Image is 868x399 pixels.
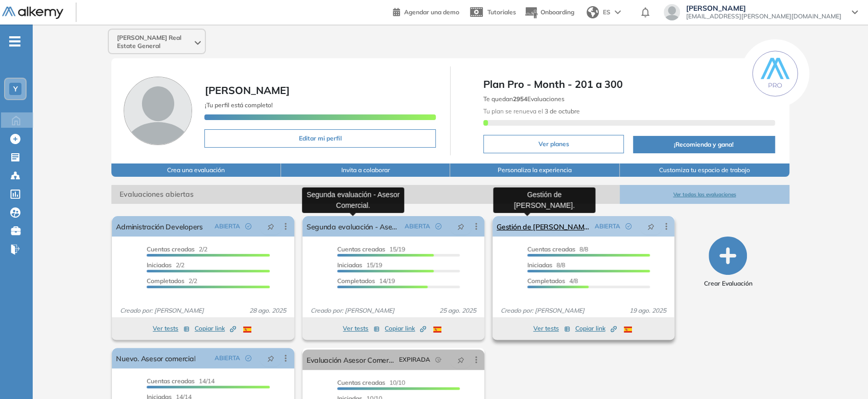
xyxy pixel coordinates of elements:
span: pushpin [647,222,654,230]
span: 2/2 [147,245,207,253]
span: pushpin [457,222,464,230]
span: 25 ago. 2025 [435,306,480,315]
span: Agendar una demo [404,8,459,16]
span: Evaluaciones abiertas [111,185,620,204]
span: [PERSON_NAME] [686,4,841,12]
span: Creado por: [PERSON_NAME] [116,306,208,315]
span: 14/14 [147,377,215,385]
a: Agendar una demo [393,5,459,17]
img: ESP [624,326,632,333]
img: Logo [2,7,63,19]
button: pushpin [260,350,282,366]
span: check-circle [245,355,251,361]
span: Completados [527,277,565,285]
span: 10/10 [337,379,405,386]
a: Nuevo. Asesor comercial [116,348,195,368]
span: 28 ago. 2025 [245,306,290,315]
button: Ver tests [153,322,190,335]
button: Crea una evaluación [111,163,281,177]
span: check-circle [435,223,441,229]
span: Crear Evaluación [703,279,752,288]
img: arrow [615,10,621,14]
span: Onboarding [541,8,574,16]
button: Invita a colaborar [281,163,451,177]
button: Onboarding [524,2,574,24]
a: Administración Developers [116,216,202,237]
button: Ver planes [483,135,624,153]
span: ABIERTA [215,222,240,231]
b: 2954 [513,95,527,103]
span: 8/8 [527,245,588,253]
span: Completados [337,277,375,285]
button: Personaliza la experiencia [450,163,620,177]
span: [EMAIL_ADDRESS][PERSON_NAME][DOMAIN_NAME] [686,12,841,20]
a: Gestión de [PERSON_NAME]. [497,216,591,237]
span: Copiar link [195,324,236,333]
span: [PERSON_NAME] Real Estate General [117,34,193,50]
a: Evaluación Asesor Comercial [307,349,395,370]
span: Iniciadas [527,261,552,269]
span: check-circle [625,223,631,229]
span: 2/2 [147,277,197,285]
span: pushpin [267,222,274,230]
span: Iniciadas [337,261,362,269]
span: 2/2 [147,261,184,269]
a: Segunda evaluación - Asesor Comercial. [307,216,401,237]
span: Cuentas creadas [147,245,195,253]
button: pushpin [640,218,662,234]
span: Tutoriales [487,8,516,16]
button: Ver tests [343,322,380,335]
button: Editar mi perfil [204,129,436,148]
span: EXPIRADA [399,355,430,364]
span: Completados [147,277,184,285]
span: [PERSON_NAME] [204,84,289,97]
span: ¡Tu perfil está completo! [204,101,272,109]
span: pushpin [457,356,464,364]
span: Y [13,85,18,93]
span: Copiar link [385,324,426,333]
button: pushpin [450,351,472,368]
img: world [587,6,599,18]
span: 4/8 [527,277,578,285]
span: Plan Pro - Month - 201 a 300 [483,77,775,92]
span: Cuentas creadas [527,245,575,253]
img: ESP [243,326,251,333]
span: 15/19 [337,261,382,269]
span: pushpin [267,354,274,362]
span: Te quedan Evaluaciones [483,95,565,103]
i: - [9,40,20,42]
button: Customiza tu espacio de trabajo [620,163,789,177]
span: Tu plan se renueva el [483,107,580,115]
button: ¡Recomienda y gana! [633,136,775,153]
button: Ver todas las evaluaciones [620,185,789,204]
span: Creado por: [PERSON_NAME] [307,306,398,315]
span: 19 ago. 2025 [625,306,670,315]
span: ABIERTA [405,222,430,231]
span: Cuentas creadas [337,245,385,253]
span: Copiar link [575,324,617,333]
span: field-time [435,357,441,363]
span: ES [603,8,611,17]
img: Foto de perfil [124,77,192,145]
button: Copiar link [195,322,236,335]
span: 8/8 [527,261,565,269]
button: Copiar link [385,322,426,335]
div: Segunda evaluación - Asesor Comercial. [302,187,404,213]
span: ABIERTA [595,222,620,231]
span: ABIERTA [215,354,240,363]
button: Ver tests [533,322,570,335]
span: 14/19 [337,277,395,285]
span: Cuentas creadas [337,379,385,386]
span: Iniciadas [147,261,172,269]
img: ESP [433,326,441,333]
span: check-circle [245,223,251,229]
span: Cuentas creadas [147,377,195,385]
button: pushpin [260,218,282,234]
div: Gestión de [PERSON_NAME]. [493,187,595,213]
button: pushpin [450,218,472,234]
span: Creado por: [PERSON_NAME] [497,306,589,315]
button: Copiar link [575,322,617,335]
b: 3 de octubre [543,107,580,115]
span: 15/19 [337,245,405,253]
button: Crear Evaluación [703,237,752,288]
